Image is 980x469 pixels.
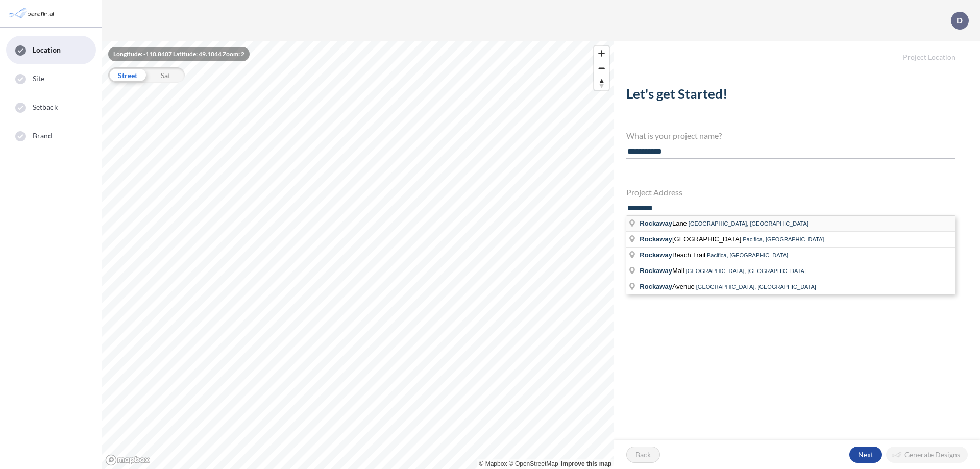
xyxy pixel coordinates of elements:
span: Avenue [640,283,696,290]
canvas: Map [102,41,614,469]
p: D [957,16,963,25]
img: Parafin [8,4,57,23]
div: Street [108,67,146,83]
h4: What is your project name? [626,131,955,140]
div: Longitude: -110.8407 Latitude: 49.1044 Zoom: 2 [108,47,250,61]
span: [GEOGRAPHIC_DATA] [640,235,743,243]
span: Rockaway [640,283,672,290]
span: [GEOGRAPHIC_DATA], [GEOGRAPHIC_DATA] [686,268,806,274]
a: Mapbox [479,460,507,467]
span: Rockaway [640,235,672,243]
span: Setback [33,102,58,112]
button: Reset bearing to north [594,76,609,90]
span: Rockaway [640,219,672,227]
h4: Project Address [626,187,955,197]
a: Mapbox homepage [105,454,150,466]
button: Zoom out [594,61,609,76]
span: Rockaway [640,251,672,259]
p: Next [858,450,873,460]
span: Location [33,45,61,55]
span: Zoom out [594,61,609,76]
span: Site [33,73,44,84]
span: Reset bearing to north [594,76,609,90]
h2: Let's get Started! [626,86,955,106]
span: [GEOGRAPHIC_DATA], [GEOGRAPHIC_DATA] [689,220,808,227]
a: Improve this map [561,460,611,467]
span: [GEOGRAPHIC_DATA], [GEOGRAPHIC_DATA] [696,284,816,290]
span: Pacifica, [GEOGRAPHIC_DATA] [743,236,824,242]
span: Lane [640,219,689,227]
span: Brand [33,131,53,141]
span: Beach Trail [640,251,707,259]
button: Next [849,447,882,463]
h5: Project Location [614,41,980,62]
button: Zoom in [594,46,609,61]
div: Sat [146,67,185,83]
span: Mall [640,267,685,275]
span: Rockaway [640,267,672,275]
a: OpenStreetMap [509,460,558,467]
span: Pacifica, [GEOGRAPHIC_DATA] [707,252,788,258]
